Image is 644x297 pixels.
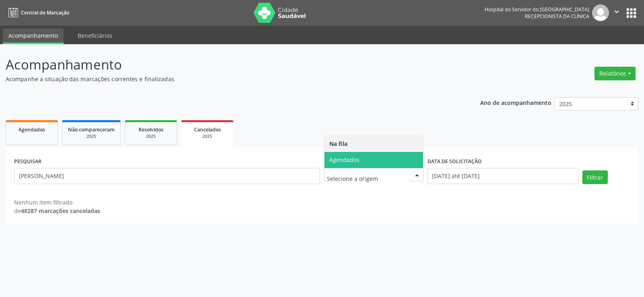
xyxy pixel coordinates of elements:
[21,9,69,16] span: Central de Marcação
[427,168,578,184] input: Selecione um intervalo
[480,97,551,107] p: Ano de acompanhamento
[427,156,482,168] label: DATA DE SOLICITAÇÃO
[14,168,320,184] input: Nome, código do beneficiário ou CPF
[592,4,609,21] img: img
[624,6,638,20] button: apps
[612,7,621,16] i: 
[525,13,589,20] span: Recepcionista da clínica
[131,133,171,139] div: 2025
[19,126,45,133] span: Agendados
[329,140,347,147] span: Na fila
[21,207,100,215] strong: 48287 marcações canceladas
[6,55,448,75] p: Acompanhamento
[14,156,41,168] label: PESQUISAR
[485,6,589,13] div: Hospital do Servidor do [GEOGRAPHIC_DATA]
[72,29,118,43] a: Beneficiários
[609,4,624,21] button: 
[68,133,115,139] div: 2025
[594,67,636,80] button: Relatórios
[68,126,115,133] span: Não compareceram
[6,6,69,19] a: Central de Marcação
[3,29,64,44] a: Acompanhamento
[329,156,359,164] span: Agendados
[582,170,608,184] button: Filtrar
[187,133,228,139] div: 2025
[194,126,221,133] span: Cancelados
[14,207,100,215] div: de
[14,198,100,207] div: Nenhum item filtrado
[327,171,407,187] input: Selecione a origem
[138,126,163,133] span: Resolvidos
[6,75,448,83] p: Acompanhe a situação das marcações correntes e finalizadas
